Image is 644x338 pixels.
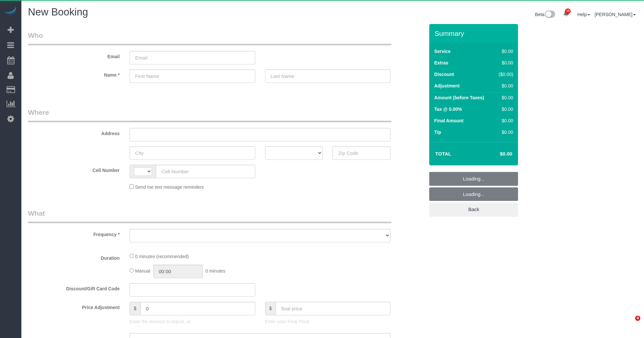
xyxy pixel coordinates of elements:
label: Service [434,48,451,55]
div: ($0.00) [496,71,513,78]
input: First Name [130,69,255,83]
label: Tax @ 0.00% [434,106,462,112]
input: Zip Code [333,146,390,160]
span: $ [265,302,276,315]
label: Frequency * [23,229,125,238]
div: $0.00 [496,94,513,101]
span: New Booking [28,6,88,18]
strong: Total [435,151,451,157]
label: Adjustment [434,83,459,89]
legend: What [28,208,391,223]
a: 15 [560,7,573,21]
a: [PERSON_NAME] [595,12,636,17]
div: $0.00 [496,106,513,112]
span: 0 minutes (recommended) [135,254,189,259]
input: City [130,146,255,160]
label: Extras [434,60,448,66]
label: Name * [23,69,125,78]
span: Send me text message reminders [135,184,204,190]
label: Address [23,128,125,137]
div: $0.00 [496,129,513,135]
legend: Who [28,31,391,45]
span: 0 minutes [205,268,225,274]
h4: $0.00 [480,151,512,157]
input: Last Name [265,69,391,83]
label: Duration [23,253,125,261]
div: $0.00 [496,60,513,66]
label: Email [23,51,125,60]
h3: Summary [434,30,515,37]
div: $0.00 [496,83,513,89]
label: Amount (before Taxes) [434,94,484,101]
p: Enter your Final Price [265,318,391,325]
img: Automaid Logo [4,7,17,16]
span: Manual [135,268,150,274]
label: Price Adjustment [23,302,125,311]
img: New interface [544,11,555,19]
input: Email [130,51,255,64]
input: final price [276,302,390,315]
a: Beta [535,12,556,17]
span: 15 [565,9,571,14]
a: Back [429,203,518,216]
iframe: Intercom live chat [622,316,637,331]
div: $0.00 [496,117,513,124]
div: $0.00 [496,48,513,55]
a: Help [577,12,590,17]
p: Enter the Amount to Adjust, or [130,318,255,325]
label: Cell Number [23,165,125,174]
label: Tip [434,129,441,135]
span: $ [130,302,140,315]
label: Discount [434,71,454,78]
legend: Where [28,108,391,122]
label: Discount/Gift Card Code [23,283,125,292]
input: Cell Number [156,165,255,178]
label: Final Amount [434,117,463,124]
span: 4 [635,316,640,321]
